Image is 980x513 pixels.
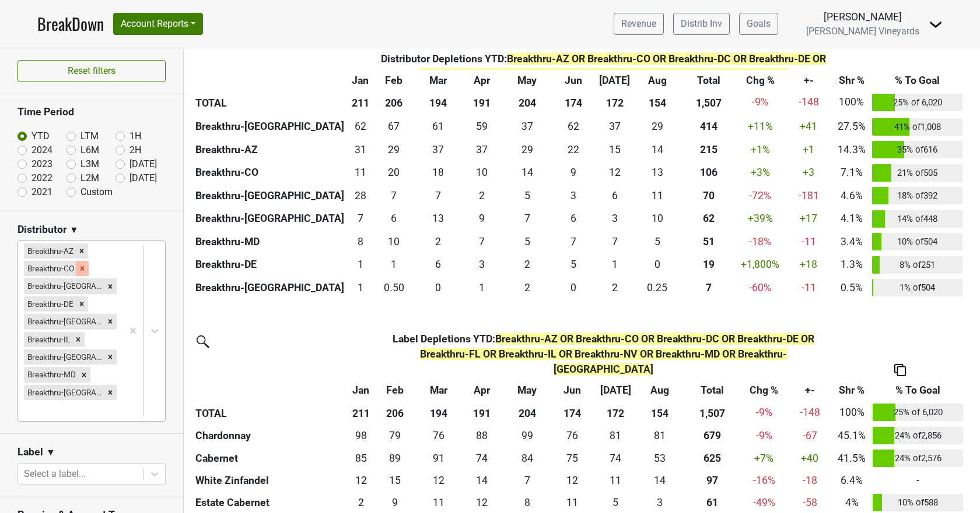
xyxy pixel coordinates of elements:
[464,211,500,226] div: 9
[614,13,664,35] a: Revenue
[681,207,737,231] th: 62.168
[681,115,737,139] th: 414.239
[461,161,503,185] td: 10.416
[376,428,414,443] div: 79
[376,257,412,272] div: 1
[373,48,834,100] th: Distributor Depletions YTD :
[634,207,680,231] td: 10
[351,428,370,443] div: 98
[752,96,768,108] span: -9%
[834,138,869,161] td: 14.3%
[418,257,459,272] div: 6
[416,380,460,401] th: Mar: activate to sort column ascending
[637,165,678,180] div: 13
[461,184,503,207] td: 2.33
[129,171,157,185] label: [DATE]
[634,230,680,253] td: 5.083
[554,428,591,443] div: 76
[17,224,66,236] h3: Distributor
[464,142,500,157] div: 37
[681,253,737,277] th: 19.000
[24,278,104,293] div: Breakthru-[GEOGRAPHIC_DATA]
[634,69,680,90] th: Aug: activate to sort column ascending
[634,253,680,277] td: 0
[683,234,734,249] div: 51
[113,13,203,35] button: Account Reports
[373,207,415,231] td: 6
[192,380,348,401] th: &nbsp;: activate to sort column ascending
[351,188,370,203] div: 28
[786,234,831,249] div: -11
[415,115,461,139] td: 61.415
[32,143,52,157] label: 2024
[682,380,743,401] th: Total: activate to sort column ascending
[80,185,113,199] label: Custom
[351,211,370,226] div: 7
[461,115,503,139] td: 58.5
[637,257,678,272] div: 0
[503,184,552,207] td: 4.994
[598,280,631,295] div: 2
[129,157,157,171] label: [DATE]
[104,385,117,400] div: Remove Breakthru-PA
[415,184,461,207] td: 7.16
[75,296,88,312] div: Remove Breakthru-DE
[806,26,919,37] span: [PERSON_NAME] Vineyards
[461,253,503,277] td: 3
[786,119,831,134] div: +41
[506,211,549,226] div: 7
[373,230,415,253] td: 9.917
[737,230,784,253] td: -18 %
[682,424,743,447] th: 679.358
[503,230,552,253] td: 4.749
[192,253,348,277] th: Breakthru-DE
[554,280,592,295] div: 0
[506,119,549,134] div: 37
[683,211,734,226] div: 62
[348,401,373,424] th: 211
[418,280,459,295] div: 0
[594,401,637,424] th: 172
[894,364,906,376] img: Copy to clipboard
[506,280,549,295] div: 2
[464,257,500,272] div: 3
[24,332,72,347] div: Breakthru-IL
[673,13,730,35] a: Distrib Inv
[638,401,682,424] th: 154
[834,161,869,185] td: 7.1%
[464,234,500,249] div: 7
[69,223,79,237] span: ▼
[348,69,373,90] th: Jan: activate to sort column ascending
[834,115,869,139] td: 27.5%
[551,401,594,424] th: 174
[786,257,831,272] div: +18
[681,276,737,299] th: 7.417
[373,253,415,277] td: 1
[637,119,678,134] div: 29
[351,119,370,134] div: 62
[24,349,104,365] div: Breakthru-[GEOGRAPHIC_DATA]
[737,184,784,207] td: -72 %
[373,115,415,139] td: 66.998
[32,129,50,143] label: YTD
[104,278,117,293] div: Remove Breakthru-DC
[415,207,461,231] td: 13
[420,53,826,95] span: Breakthru-AZ OR Breakthru-CO OR Breakthru-DC OR Breakthru-DE OR Breakthru-FL OR Breakthru-IL OR B...
[551,138,595,161] td: 21.833
[834,401,870,424] td: 100%
[351,165,370,180] div: 11
[554,165,592,180] div: 9
[598,142,631,157] div: 15
[192,184,348,207] th: Breakthru-[GEOGRAPHIC_DATA]
[682,401,743,424] th: 1,507
[415,69,461,90] th: Mar: activate to sort column ascending
[376,234,412,249] div: 10
[683,119,734,134] div: 414
[503,138,552,161] td: 29.417
[681,138,737,161] th: 215.002
[348,380,373,401] th: Jan: activate to sort column ascending
[348,424,373,447] td: 98.386
[348,90,373,114] th: 211
[419,428,458,443] div: 76
[373,401,416,424] th: 206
